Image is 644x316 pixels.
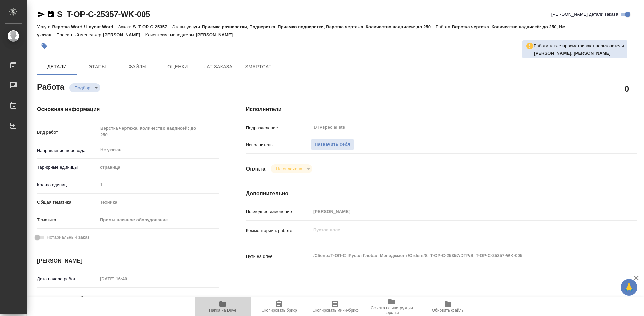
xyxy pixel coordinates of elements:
p: Направление перевода [37,147,98,154]
span: Оценки [162,63,194,71]
input: Пустое поле [98,180,219,190]
button: Папка на Drive [195,297,251,316]
span: Детали [41,63,73,71]
button: Скопировать ссылку для ЯМессенджера [37,10,45,18]
p: Факт. дата начала работ [37,295,98,302]
button: Не оплачена [274,166,304,172]
p: Работа [436,24,452,29]
button: 🙏 [621,279,637,296]
button: Ссылка на инструкции верстки [364,297,420,316]
h2: 0 [625,83,629,94]
span: Ссылка на инструкции верстки [368,306,416,315]
span: [PERSON_NAME] детали заказа [551,11,618,18]
span: Скопировать мини-бриф [312,308,358,313]
textarea: /Clients/Т-ОП-С_Русал Глобал Менеджмент/Orders/S_T-OP-C-25357/DTP/S_T-OP-C-25357-WK-005 [311,250,604,262]
p: Приемка разверстки, Подверстка, Приемка подверстки, Верстка чертежа. Количество надписей: до 250 [202,24,436,29]
span: Назначить себя [315,141,350,148]
span: Скопировать бриф [261,308,297,313]
span: Чат заказа [202,63,234,71]
h4: Исполнители [246,105,637,113]
span: Папка на Drive [209,308,236,313]
div: Подбор [69,83,100,92]
button: Скопировать бриф [251,297,307,316]
p: Клиентские менеджеры [145,32,196,37]
span: Обновить файлы [432,308,465,313]
p: Этапы услуги [172,24,202,29]
span: Файлы [121,63,154,71]
span: Этапы [81,63,113,71]
p: Услуга [37,24,52,29]
p: [PERSON_NAME] [103,32,145,37]
button: Скопировать ссылку [47,10,55,18]
p: Комментарий к работе [246,227,311,234]
button: Обновить файлы [420,297,476,316]
p: Последнее изменение [246,208,311,215]
input: Пустое поле [98,274,156,284]
p: [PERSON_NAME] [196,32,238,37]
div: Промышленное оборудование [98,214,219,226]
div: Техника [98,197,219,208]
span: SmartCat [242,63,274,71]
div: Подбор [271,164,312,173]
button: Назначить себя [311,139,354,150]
h4: Дополнительно [246,190,637,198]
p: Проектный менеджер [56,32,103,37]
h2: Работа [37,80,64,92]
p: Подразделение [246,125,311,131]
p: Дата начала работ [37,276,98,282]
p: Исполнитель [246,142,311,148]
input: Пустое поле [311,207,604,216]
h4: [PERSON_NAME] [37,257,219,265]
button: Подбор [73,85,92,91]
b: [PERSON_NAME], [PERSON_NAME] [534,51,611,56]
p: S_T-OP-C-25357 [133,24,172,29]
button: Скопировать мини-бриф [307,297,364,316]
div: страница [98,162,219,173]
button: Добавить тэг [37,39,52,53]
h4: Оплата [246,165,266,173]
p: Заказ: [118,24,133,29]
a: S_T-OP-C-25357-WK-005 [57,10,150,19]
p: Тематика [37,216,98,223]
p: Путь на drive [246,253,311,260]
p: Тарифные единицы [37,164,98,171]
p: Кол-во единиц [37,182,98,188]
p: Оксютович Ирина, Савченко Дмитрий [534,50,624,57]
p: Верстка Word / Layout Word [52,24,118,29]
p: Общая тематика [37,199,98,206]
input: Пустое поле [98,293,156,303]
span: Нотариальный заказ [47,234,89,241]
h4: Основная информация [37,105,219,113]
p: Работу также просматривают пользователи [534,43,624,49]
p: Вид работ [37,129,98,136]
span: 🙏 [623,280,635,294]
